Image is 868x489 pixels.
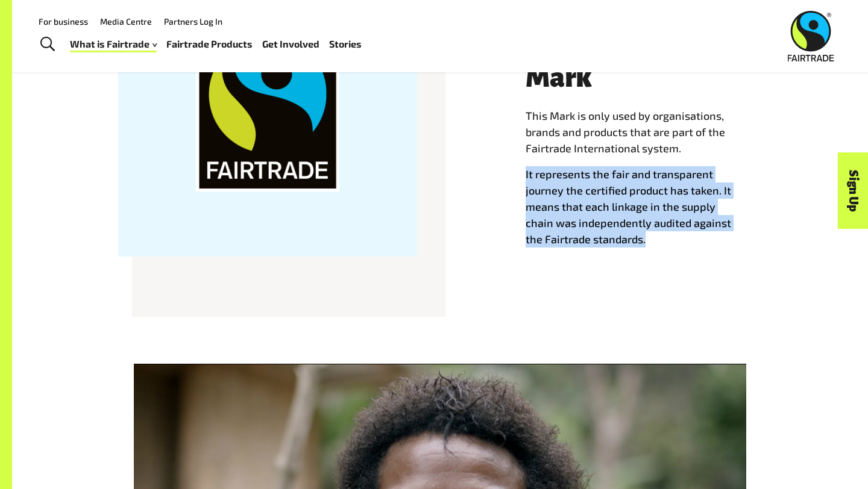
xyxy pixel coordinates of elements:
a: Partners Log In [164,16,222,26]
p: It represents the fair and transparent journey the certified product has taken. It means that eac... [526,166,762,248]
a: Toggle Search [33,30,62,60]
a: What is Fairtrade [70,36,157,53]
a: For business [39,16,88,26]
a: Fairtrade Products [166,36,253,53]
a: Get Involved [262,36,319,53]
a: Stories [329,36,362,53]
a: Media Centre [100,16,152,26]
p: This Mark is only used by organisations, brands and products that are part of the Fairtrade Inter... [526,108,762,157]
img: Fairtrade Australia New Zealand logo [788,11,834,61]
